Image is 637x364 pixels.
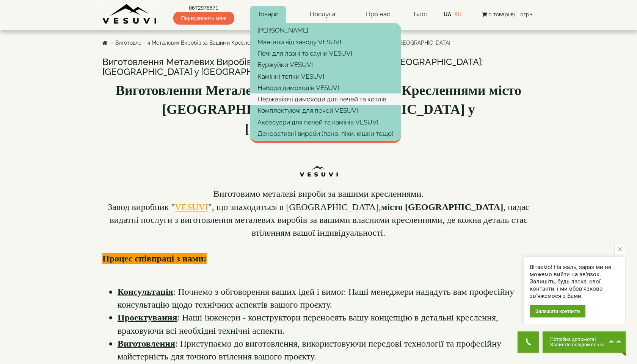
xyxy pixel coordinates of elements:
a: 0672978571 [173,4,234,12]
button: 0 товар(ів) - 0грн [480,10,535,19]
a: Виготовлення Металевих Виробів за Вашими Кресленнями місто [GEOGRAPHIC_DATA]: [GEOGRAPHIC_DATA] у... [115,40,450,46]
div: Залишити контакти [530,305,585,317]
span: ua [444,11,451,17]
a: ru [454,11,462,17]
a: Комплектуючі для печей VESUVI [250,105,401,116]
a: Блог [414,10,428,18]
a: Послуги [302,6,343,23]
a: Нержавіючі димоходи для печей та котлів [250,93,401,105]
a: VESUVI [175,202,208,212]
img: Завод VESUVI [102,4,157,25]
b: Процес співпраці з нами: [102,254,207,263]
a: Буржуйки VESUVI [250,59,401,70]
font: Виготовимо металеві вироби за вашими кресленнями. [213,189,424,199]
b: Виготовлення Металевих Виробів за Вашими Кресленнями місто [GEOGRAPHIC_DATA]: [GEOGRAPHIC_DATA] у... [116,83,521,136]
div: Вітаємо! На жаль, зараз ми не можемо вийти на зв'язок. Залишіть, будь ласка, свої контакти, і ми ... [530,264,619,300]
font: : Приступаємо до виготовлення, використовуючи передові технології та професійну майстерність для ... [118,339,501,361]
span: Залиште повідомлення [550,342,605,347]
font: Завод виробник " ", що знаходиться в [GEOGRAPHIC_DATA], , надає видатні послуги з виготовлення ме... [108,202,529,238]
button: close button [615,244,625,254]
a: Про нас [358,6,398,23]
font: : Наші інженери - конструктори переносять вашу концепцію в детальні креслення, враховуючи всі нео... [118,313,498,335]
img: PUbymHslNuv4uAEzqJpb6FGsOwdgUpvJpDmNqBc3N95ZFIp7Nq6GbIGTo4R592Obv21Wx6QEDVHZ4VvSFe9xc49KlnFEIH65O... [298,150,340,182]
button: Chat button [543,331,626,353]
u: Консультація [118,287,173,297]
span: Потрібна допомога? [550,337,605,342]
u: Виготовлення [118,339,175,348]
span: 0 товар(ів) - 0грн [488,11,532,17]
span: Передзвоніть мені [173,12,234,25]
font: : Почнемо з обговорення ваших ідей і вимог. Наші менеджери нададуть вам професійну консультацію щ... [118,287,514,310]
u: Проектування [118,313,177,322]
a: Печі для лазні та сауни VESUVI [250,48,401,59]
a: Аксесуари для печей та камінів VESUVI [250,117,401,128]
a: Товари [250,6,286,23]
a: Декоративні вироби (пано, піки, кішки тощо) [250,128,401,139]
button: Get Call button [518,331,539,353]
a: [PERSON_NAME] [250,25,401,36]
b: місто [GEOGRAPHIC_DATA] [381,202,503,212]
a: Камінні топки VESUVI [250,71,401,82]
a: Набори димоходів VESUVI [250,82,401,93]
a: Мангали від заводу VESUVI [250,36,401,48]
h3: Виготовлення Металевих Виробів за Вашими Кресленнями місто [GEOGRAPHIC_DATA]: [GEOGRAPHIC_DATA] у... [102,57,535,77]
